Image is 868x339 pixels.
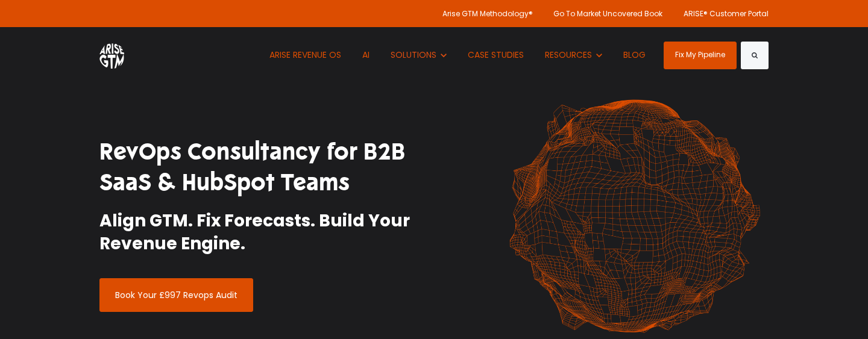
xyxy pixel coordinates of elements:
a: CASE STUDIES [459,27,533,83]
button: Show submenu for RESOURCES RESOURCES [536,27,611,83]
a: AI [353,27,379,83]
a: ARISE REVENUE OS [260,27,350,83]
button: Show submenu for SOLUTIONS SOLUTIONS [382,27,456,83]
a: Fix My Pipeline [664,42,737,69]
nav: Desktop navigation [260,27,654,83]
span: Show submenu for RESOURCES [545,49,546,49]
a: BLOG [614,27,655,83]
span: RESOURCES [545,49,592,61]
h1: RevOps Consultancy for B2B SaaS & HubSpot Teams [99,137,425,199]
h2: Align GTM. Fix Forecasts. Build Your Revenue Engine. [99,210,425,255]
a: Book Your £997 Revops Audit [99,278,253,312]
span: SOLUTIONS [391,49,436,61]
span: Show submenu for SOLUTIONS [391,49,391,49]
button: Search [741,42,769,69]
img: ARISE GTM logo (1) white [99,42,124,69]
